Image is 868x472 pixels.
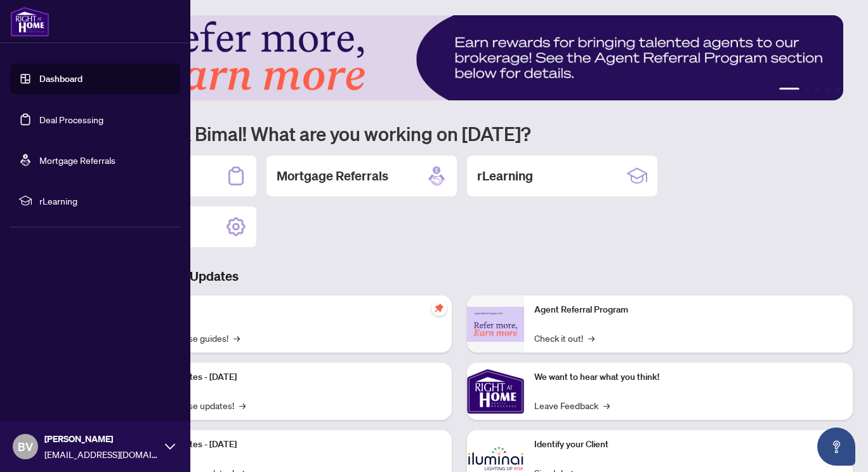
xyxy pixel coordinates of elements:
span: [PERSON_NAME] [44,432,159,446]
span: BV [18,438,33,455]
p: Self-Help [133,303,442,317]
img: logo [10,6,49,37]
img: We want to hear what you think! [467,363,524,420]
p: Identify your Client [534,438,843,452]
span: → [603,398,610,412]
button: 3 [815,88,820,93]
h3: Brokerage & Industry Updates [66,267,853,285]
h2: rLearning [477,167,533,185]
img: Slide 0 [66,15,843,100]
span: → [239,398,246,412]
h2: Mortgage Referrals [277,167,388,185]
span: pushpin [431,300,447,316]
button: Open asap [817,428,855,466]
a: Leave Feedback→ [534,398,610,412]
span: rLearning [39,194,171,208]
img: Agent Referral Program [467,307,524,342]
span: → [588,331,595,345]
p: We want to hear what you think! [534,370,843,384]
a: Deal Processing [39,114,103,125]
button: 1 [779,88,799,93]
p: Agent Referral Program [534,303,843,317]
button: 2 [805,88,810,93]
h1: Welcome back Bimal! What are you working on [DATE]? [66,121,853,145]
a: Check it out!→ [534,331,595,345]
button: 4 [825,88,830,93]
button: 5 [835,88,840,93]
a: Mortgage Referrals [39,154,115,166]
p: Platform Updates - [DATE] [133,370,442,384]
a: Dashboard [39,73,82,84]
p: Platform Updates - [DATE] [133,438,442,452]
span: → [233,331,240,345]
span: [EMAIL_ADDRESS][DOMAIN_NAME] [44,447,159,461]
